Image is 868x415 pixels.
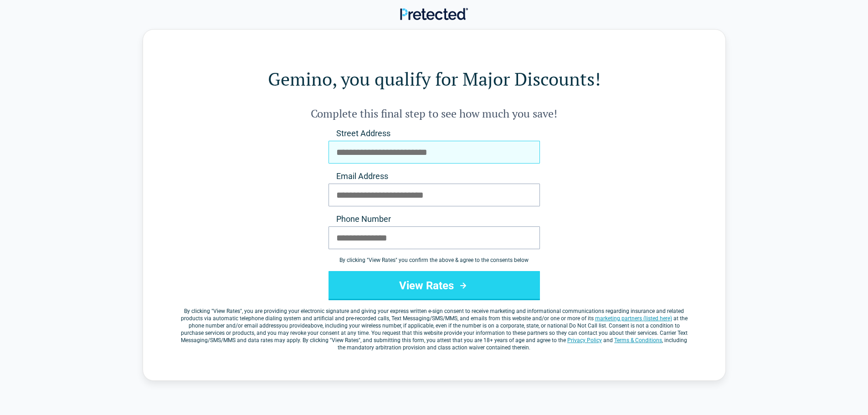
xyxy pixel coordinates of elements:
a: Terms & Conditions [614,337,662,343]
div: By clicking " View Rates " you confirm the above & agree to the consents below [329,256,540,264]
label: By clicking " ", you are providing your electronic signature and giving your express written e-si... [180,307,689,351]
label: Email Address [329,171,540,182]
h2: Complete this final step to see how much you save! [180,106,689,121]
label: Street Address [329,128,540,139]
h1: Gemino, you qualify for Major Discounts! [180,66,689,92]
a: marketing partners (listed here) [595,315,672,322]
button: View Rates [329,271,540,300]
span: View Rates [213,308,240,314]
a: Privacy Policy [567,337,602,343]
label: Phone Number [329,214,540,225]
